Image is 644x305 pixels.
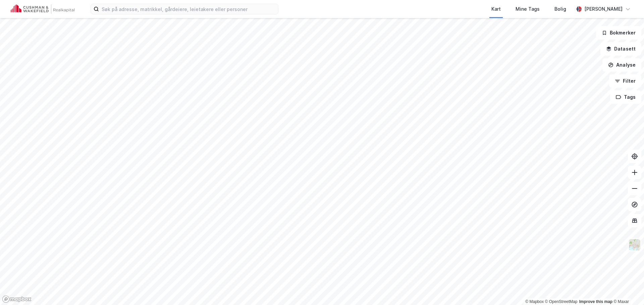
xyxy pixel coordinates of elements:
div: Bolig [554,5,566,13]
iframe: Chat Widget [610,273,644,305]
a: Mapbox homepage [2,295,32,303]
button: Tags [610,90,641,104]
button: Datasett [600,42,641,56]
input: Søk på adresse, matrikkel, gårdeiere, leietakere eller personer [99,4,278,14]
div: Mine Tags [516,5,540,13]
div: Kontrollprogram for chat [610,273,644,305]
img: Z [628,238,641,251]
div: Kart [491,5,501,13]
img: cushman-wakefield-realkapital-logo.202ea83816669bd177139c58696a8fa1.svg [11,4,74,14]
a: Improve this map [579,299,612,304]
div: [PERSON_NAME] [584,5,623,13]
a: OpenStreetMap [545,299,578,304]
button: Bokmerker [596,26,641,40]
button: Analyse [602,58,641,72]
a: Mapbox [525,299,544,304]
button: Filter [609,74,641,88]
